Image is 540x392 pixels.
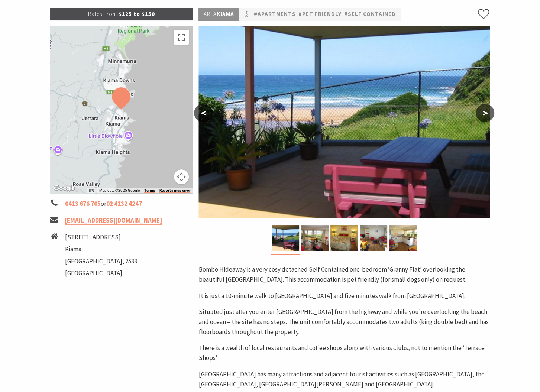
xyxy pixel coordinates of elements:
li: Kiama [65,244,137,254]
li: or [50,199,193,209]
li: [GEOGRAPHIC_DATA] [65,268,137,278]
span: Area [203,10,216,17]
p: Bombo Hideaway is a very cosy detached Self Contained one-bedroom ‘Granny Flat’ overlooking the b... [198,265,490,285]
button: > [476,104,494,122]
a: Report a map error [159,188,190,193]
p: Situated just after you enter [GEOGRAPHIC_DATA] from the highway and while you’re overlooking the... [198,307,490,337]
a: #Pet Friendly [298,10,341,19]
a: Click to see this area on Google Maps [52,184,77,193]
img: Bombo Hideaway [272,225,299,251]
a: #Self Contained [344,10,395,19]
p: It is just a 10-minute walk to [GEOGRAPHIC_DATA] and five minutes walk from [GEOGRAPHIC_DATA]. [198,291,490,301]
img: Bombo Hideaway [198,26,490,218]
img: Bombo Hideaway [360,225,387,251]
p: $125 to $150 [50,8,193,20]
li: [GEOGRAPHIC_DATA], 2533 [65,256,137,266]
a: [EMAIL_ADDRESS][DOMAIN_NAME] [65,216,162,225]
img: Bombo Hideaway [330,225,358,251]
a: Terms (opens in new tab) [144,188,155,193]
img: Google [52,184,77,193]
button: Toggle fullscreen view [174,30,189,45]
span: Map data ©2025 Google [99,188,139,192]
a: 02 4232 4247 [106,200,142,208]
p: There is a wealth of local restaurants and coffee shops along with various clubs, not to mention ... [198,343,490,363]
button: < [194,104,213,122]
p: [GEOGRAPHIC_DATA] has many attractions and adjacent tourist activities such as [GEOGRAPHIC_DATA],... [198,369,490,389]
a: #Apartments [253,10,295,19]
button: Map camera controls [174,169,189,184]
span: Rates From: [88,10,118,17]
p: Kiama [198,8,239,21]
li: [STREET_ADDRESS] [65,232,137,242]
button: Keyboard shortcuts [89,188,94,193]
img: Bombo Hideaway [389,225,417,251]
img: Bombo Hideaway [301,225,329,251]
a: 0413 676 705 [65,200,101,208]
